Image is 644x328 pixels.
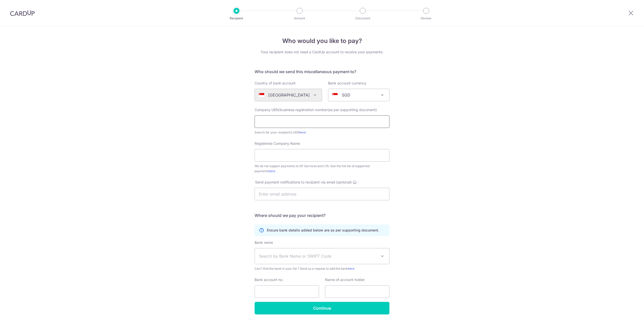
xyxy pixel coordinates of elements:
[255,164,389,174] div: We do not support payments to SP Services and LTA. See the full list of supported payments .
[10,10,35,16] img: CardUp
[255,212,389,218] h5: Where should we pay your recipient?
[328,89,389,101] span: SGD
[255,141,300,146] span: Registered Company Name
[255,266,389,271] span: Can't find the bank in your list ? Send us a request to add the bank
[325,277,365,282] label: Name of account holder
[255,108,377,112] span: Company UEN/business registration number(as per supporting document)
[408,16,445,21] p: Review
[255,188,389,200] input: Enter email address
[218,16,255,21] p: Recipient
[255,69,389,75] h5: Who should we send this miscellaneous payment to?
[259,253,377,259] span: Search by Bank Name or SWIFT Code
[348,267,354,270] a: here
[342,92,350,98] p: SGD
[255,180,352,185] span: Send payment notifications to recipient via email (optional)
[45,4,55,8] span: Help
[255,81,296,86] label: Country of bank account
[267,228,379,233] p: Ensure bank details added below are as per supporting document.
[255,36,389,45] h4: Who would you like to pay?
[255,302,389,314] input: Continue
[255,130,389,135] div: Search for your recipient’s UEN
[255,277,283,282] label: Bank account no.
[269,169,275,173] a: here
[344,16,381,21] p: Document
[299,130,306,134] a: here
[255,240,273,245] label: Bank name
[281,16,318,21] p: Amount
[328,81,366,86] label: Bank account currency
[255,50,389,55] div: Your recipient does not need a CardUp account to receive your payments.
[328,89,389,101] span: SGD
